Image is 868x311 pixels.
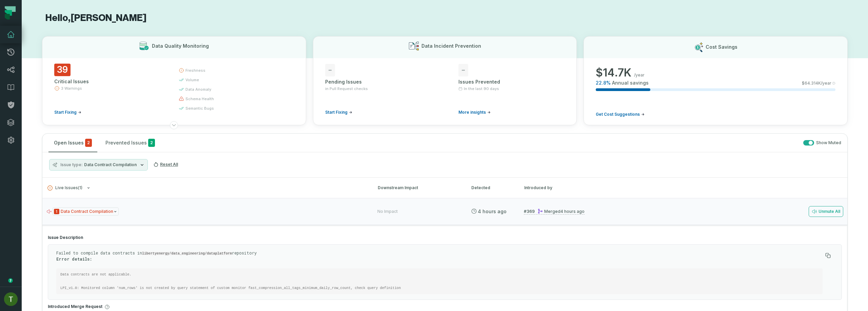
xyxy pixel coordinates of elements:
h3: Data Quality Monitoring [152,43,209,49]
button: Live Issues(1) [47,185,366,191]
span: critical issues and errors combined [85,139,92,147]
span: Get Cost Suggestions [596,112,640,117]
span: freshness [185,68,205,73]
button: Data Quality Monitoring39Critical Issues3 WarningsStart Fixingfreshnessvolumedata anomalyschema h... [42,36,306,125]
div: Detected [471,185,512,191]
h3: Cost Savings [706,44,737,50]
button: Issue typeData Contract Compilation [49,159,148,171]
a: Start Fixing [325,110,352,115]
span: Start Fixing [325,110,348,115]
img: avatar of Tomer Galun [4,292,18,306]
div: Introduced by [524,185,585,191]
span: volume [185,77,199,83]
span: Issue Type [53,207,119,216]
span: 2 [148,139,155,147]
button: Data Incident Prevention-Pending Issuesin Pull Request checksStart Fixing-Issues PreventedIn the ... [313,36,577,125]
h3: Data Incident Prevention [421,43,481,49]
h1: Hello, [PERSON_NAME] [42,12,848,24]
button: Prevented Issues [100,134,160,152]
span: Data Contract Compilation [84,162,137,168]
h4: Introduced Merge Request [48,304,842,310]
span: Live Issues ( 1 ) [47,185,82,191]
span: 39 [54,64,71,76]
span: In the last 90 days [464,86,499,91]
div: Tooltip anchor [7,277,14,284]
span: 22.8 % [596,80,611,86]
span: schema health [185,96,214,102]
button: Reset All [151,159,181,170]
span: semantic bugs [185,106,214,111]
span: - [458,64,468,76]
a: Start Fixing [54,110,81,115]
div: Issues Prevented [458,79,565,85]
button: Unmute All [809,206,843,217]
button: Open Issues [48,134,97,152]
div: Downstream Impact [378,185,459,191]
p: Failed to compile data contracts in repository [56,250,823,262]
div: No Impact [377,209,398,214]
span: Severity [54,209,59,214]
div: Show Muted [163,140,841,146]
a: #369Merged[DATE] 5:13:16 PM [524,208,585,215]
span: $ 14.7K [596,66,631,80]
div: Critical Issues [54,78,166,85]
a: More insights [458,110,491,115]
code: libertyenergy/data_engineering/dataplatform [142,251,232,256]
span: More insights [458,110,486,115]
span: Issue type [60,162,83,168]
relative-time: Oct 1, 2025, 5:01 PM GMT+3 [478,208,507,214]
span: Start Fixing [54,110,77,115]
span: - [325,64,335,76]
div: Pending Issues [325,79,431,85]
div: Merged [537,209,585,214]
span: in Pull Request checks [325,86,368,91]
a: Get Cost Suggestions [596,112,645,117]
h4: Issue Description [48,235,842,240]
code: Data contracts are not applicable. LPI_v1.0: Monitored column 'num_rows' is not created by query ... [60,272,401,290]
span: /year [634,72,645,78]
span: 3 Warnings [61,86,82,91]
button: Cost Savings$14.7K/year22.8%Annual savings$64.314K/yearGet Cost Suggestions [584,36,848,125]
strong: Error details: [56,256,92,262]
relative-time: Oct 1, 2025, 5:13 PM GMT+3 [560,209,585,214]
span: $ 64.314K /year [802,81,831,86]
span: Annual savings [612,80,649,86]
span: data anomaly [185,87,211,92]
